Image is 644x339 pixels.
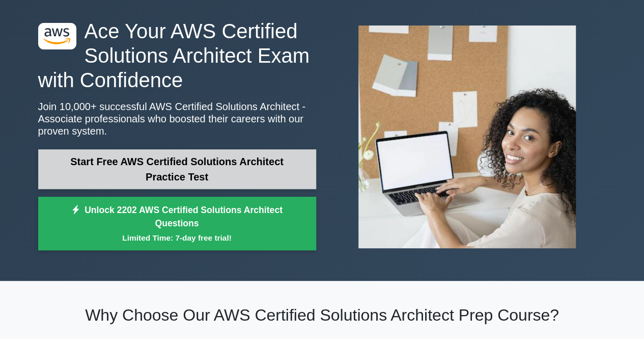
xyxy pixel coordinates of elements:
[38,100,316,137] p: Join 10,000+ successful AWS Certified Solutions Architect - Associate professionals who boosted t...
[38,305,606,325] h2: Why Choose Our AWS Certified Solutions Architect Prep Course?
[38,149,316,189] a: Start Free AWS Certified Solutions Architect Practice Test
[51,232,303,244] small: Limited Time: 7-day free trial!
[38,197,316,251] a: Unlock 2202 AWS Certified Solutions Architect QuestionsLimited Time: 7-day free trial!
[38,19,316,92] h1: Ace Your AWS Certified Solutions Architect Exam with Confidence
